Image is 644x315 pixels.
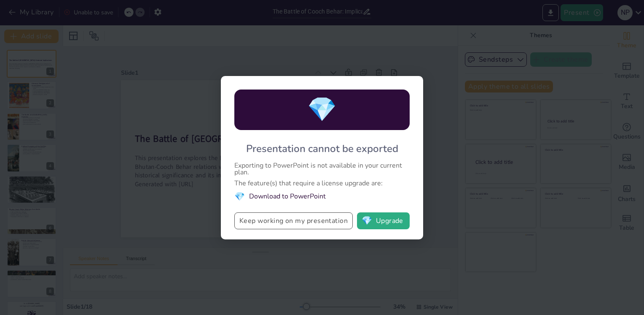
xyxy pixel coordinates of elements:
[246,142,398,155] div: Presentation cannot be exported
[234,191,410,202] li: Download to PowerPoint
[307,93,337,126] span: diamond
[234,180,410,187] div: The feature(s) that require a license upgrade are:
[357,212,410,229] button: diamondUpgrade
[362,217,372,225] span: diamond
[234,162,410,176] div: Exporting to PowerPoint is not available in your current plan.
[234,212,353,229] button: Keep working on my presentation
[234,191,245,202] span: diamond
